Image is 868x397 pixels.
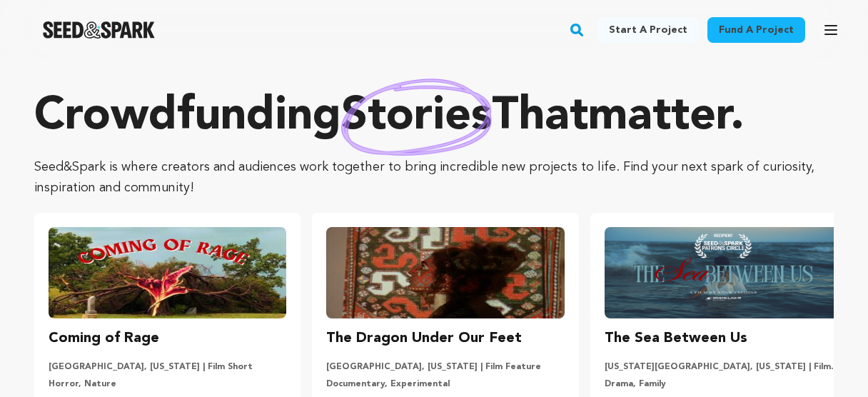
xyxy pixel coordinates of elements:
p: [US_STATE][GEOGRAPHIC_DATA], [US_STATE] | Film Short [605,361,842,373]
img: The Dragon Under Our Feet image [326,227,564,318]
p: Seed&Spark is where creators and audiences work together to bring incredible new projects to life... [34,157,834,198]
h3: The Dragon Under Our Feet [326,327,522,350]
img: The Sea Between Us image [605,227,842,318]
h3: The Sea Between Us [605,327,747,350]
h3: Coming of Rage [49,327,159,350]
p: [GEOGRAPHIC_DATA], [US_STATE] | Film Short [49,361,286,373]
p: Horror, Nature [49,378,286,390]
p: Drama, Family [605,378,842,390]
a: Fund a project [707,17,805,43]
img: Seed&Spark Logo Dark Mode [43,21,155,39]
img: hand sketched image [341,79,492,156]
img: Coming of Rage image [49,227,286,318]
span: matter [588,94,730,140]
a: Start a project [597,17,699,43]
p: Documentary, Experimental [326,378,564,390]
p: Crowdfunding that . [34,89,834,146]
a: Seed&Spark Homepage [43,21,155,39]
p: [GEOGRAPHIC_DATA], [US_STATE] | Film Feature [326,361,564,373]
